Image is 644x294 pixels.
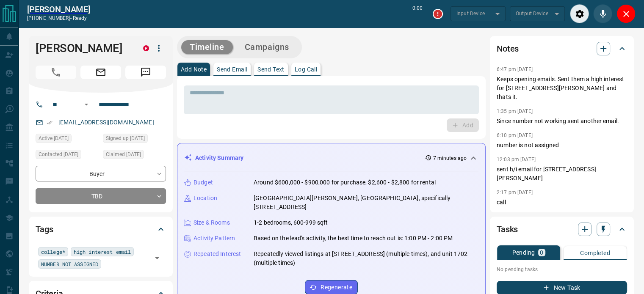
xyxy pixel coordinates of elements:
[254,178,436,187] p: Around $600,000 - $900,000 for purchase, $2,600 - $2,800 for rental
[74,247,131,256] span: high interest email
[217,66,247,72] p: Send Email
[125,66,166,79] span: Message
[41,260,98,268] span: NUMBER NOT ASSIGNED
[497,66,533,72] p: 6:47 pm [DATE]
[36,66,76,79] span: Call
[433,154,467,162] p: 7 minutes ago
[181,66,207,72] p: Add Note
[254,234,453,243] p: Based on the lead's activity, the best time to reach out is: 1:00 PM - 2:00 PM
[193,218,230,227] p: Size & Rooms
[184,150,478,166] div: Activity Summary7 minutes ago
[103,150,166,162] div: Sat Aug 30 2025
[193,250,241,258] p: Repeated Interest
[181,40,233,54] button: Timeline
[412,4,423,23] p: 0:00
[36,150,99,162] div: Thu Oct 02 2025
[497,141,627,150] p: number is not assigned
[39,134,69,143] span: Active [DATE]
[497,132,533,138] p: 6:10 pm [DATE]
[540,250,543,256] p: 0
[497,190,533,195] p: 2:17 pm [DATE]
[41,247,65,256] span: college*
[497,108,533,114] p: 1:35 pm [DATE]
[47,120,53,126] svg: Email Verified
[36,41,130,55] h1: [PERSON_NAME]
[497,75,627,102] p: Keeps opening emails. Sent them a high interest for [STREET_ADDRESS][PERSON_NAME] and thats it.
[257,66,285,72] p: Send Text
[593,4,612,23] div: Mute
[39,150,78,159] span: Contacted [DATE]
[58,119,154,126] a: [EMAIL_ADDRESS][DOMAIN_NAME]
[295,66,317,72] p: Log Call
[36,134,99,146] div: Sun Oct 12 2025
[36,166,166,181] div: Buyer
[580,250,610,256] p: Completed
[106,150,141,159] span: Claimed [DATE]
[570,4,589,23] div: Audio Settings
[36,219,166,239] div: Tags
[497,198,627,207] p: call
[497,219,627,239] div: Tasks
[80,66,121,79] span: Email
[254,250,478,267] p: Repeatedly viewed listings at [STREET_ADDRESS] (multiple times), and unit 1702 (multiple times)
[497,263,627,276] p: No pending tasks
[81,99,91,110] button: Open
[497,38,627,59] div: Notes
[106,134,145,143] span: Signed up [DATE]
[193,194,217,203] p: Location
[27,4,90,14] a: [PERSON_NAME]
[193,234,235,243] p: Activity Pattern
[497,223,518,236] h2: Tasks
[254,194,478,212] p: [GEOGRAPHIC_DATA][PERSON_NAME], [GEOGRAPHIC_DATA], specifically [STREET_ADDRESS]
[143,45,149,51] div: property.ca
[193,178,213,187] p: Budget
[512,250,535,256] p: Pending
[36,188,166,204] div: TBD
[254,218,328,227] p: 1-2 bedrooms, 600-999 sqft
[497,117,627,126] p: Since number not working sent another email.
[151,252,163,264] button: Open
[27,14,90,22] p: [PHONE_NUMBER] -
[497,157,536,162] p: 12:03 pm [DATE]
[36,223,53,236] h2: Tags
[497,165,627,183] p: sent h/i email for [STREET_ADDRESS][PERSON_NAME]
[73,15,87,21] span: ready
[236,40,298,54] button: Campaigns
[497,42,519,55] h2: Notes
[103,134,166,146] div: Sat Aug 30 2025
[616,4,636,23] div: Close
[195,154,243,162] p: Activity Summary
